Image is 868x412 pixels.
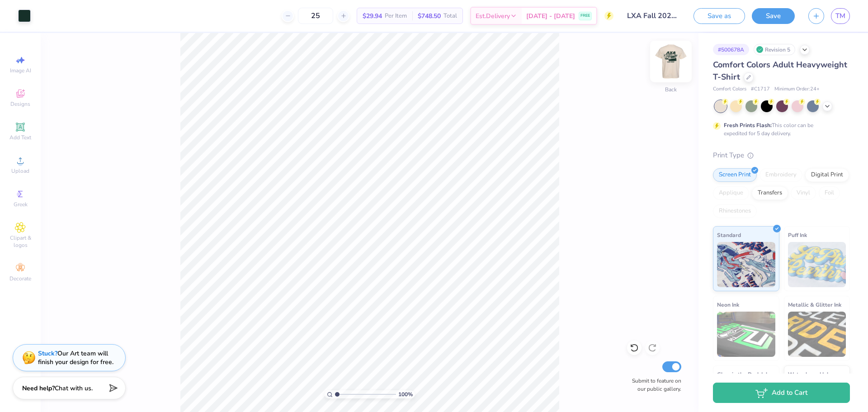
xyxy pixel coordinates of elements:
[788,230,807,240] span: Puff Ink
[835,11,845,21] span: TM
[22,384,55,393] strong: Need help?
[751,85,770,93] span: # C1717
[713,59,847,82] span: Comfort Colors Adult Heavyweight T-Shirt
[9,275,31,282] span: Decorate
[717,369,769,379] span: Glow in the Dark Ink
[831,8,850,24] a: TM
[580,13,590,19] span: FREE
[791,186,816,200] div: Vinyl
[653,43,689,80] img: Back
[298,8,333,24] input: – –
[717,242,775,287] img: Standard
[788,242,846,287] img: Puff Ink
[752,8,795,24] button: Save
[713,383,850,403] button: Add to Cart
[754,44,795,55] div: Revision 5
[627,377,681,393] label: Submit to feature on our public gallery.
[55,384,93,393] span: Chat with us.
[717,312,775,357] img: Neon Ink
[385,11,407,21] span: Per Item
[788,300,841,309] span: Metallic & Glitter Ink
[5,234,36,249] span: Clipart & logos
[10,100,30,108] span: Designs
[752,186,788,200] div: Transfers
[788,312,846,357] img: Metallic & Glitter Ink
[363,11,382,21] span: $29.94
[713,85,746,93] span: Comfort Colors
[805,168,849,182] div: Digital Print
[717,230,741,240] span: Standard
[717,300,739,309] span: Neon Ink
[418,11,441,21] span: $748.50
[713,168,757,182] div: Screen Print
[620,7,687,25] input: Untitled Design
[398,390,413,398] span: 100 %
[713,204,757,218] div: Rhinestones
[38,349,57,358] strong: Stuck?
[774,85,820,93] span: Minimum Order: 24 +
[759,168,802,182] div: Embroidery
[9,134,31,141] span: Add Text
[713,150,850,161] div: Print Type
[724,122,772,129] strong: Fresh Prints Flash:
[819,186,840,200] div: Foil
[693,8,745,24] button: Save as
[665,85,677,94] div: Back
[788,369,830,379] span: Water based Ink
[443,11,457,21] span: Total
[14,201,28,208] span: Greek
[476,11,510,21] span: Est. Delivery
[11,167,29,175] span: Upload
[713,186,749,200] div: Applique
[526,11,575,21] span: [DATE] - [DATE]
[10,67,31,74] span: Image AI
[713,44,749,55] div: # 500678A
[38,349,113,366] div: Our Art team will finish your design for free.
[724,121,835,137] div: This color can be expedited for 5 day delivery.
